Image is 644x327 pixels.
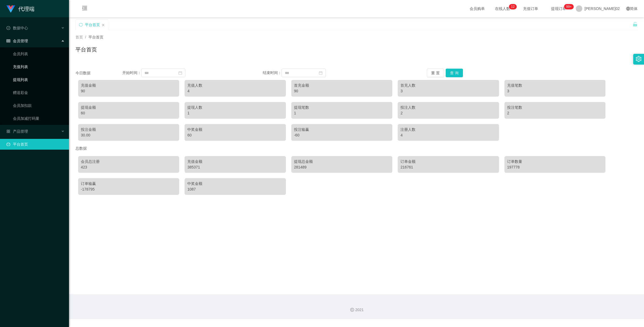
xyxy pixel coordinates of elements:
[187,127,283,132] div: 中奖金额
[400,110,496,116] div: 2
[427,69,444,77] button: 重 置
[122,71,141,75] span: 开始时间：
[564,4,574,9] sup: 1205
[507,83,603,88] div: 充值笔数
[6,5,15,13] img: logo.9652507e.png
[13,129,28,133] font: 产品管理
[263,71,282,75] span: 结束时间：
[626,7,630,10] i: 图标： global
[85,35,86,39] span: /
[294,127,390,132] div: 投注输赢
[319,71,323,75] i: 图标： 日历
[294,159,390,164] div: 提现总金额
[350,308,354,312] i: 图标： 版权所有
[187,88,283,94] div: 4
[13,61,65,72] a: 充值列表
[187,132,283,138] div: 60
[630,6,638,11] font: 简体
[633,22,638,27] i: 图标： 解锁
[81,105,176,110] div: 提现金额
[79,23,83,27] i: 图标： 同步
[400,164,496,170] div: 216761
[13,113,65,124] a: 会员加减打码量
[13,87,65,98] a: 赠送彩金
[88,35,103,39] span: 平台首页
[509,4,517,9] sup: 12
[400,83,496,88] div: 首充人数
[6,39,10,43] i: 图标： table
[13,48,65,59] a: 会员列表
[75,143,638,153] div: 总数据
[400,132,496,138] div: 4
[85,20,100,30] div: 平台首页
[13,74,65,85] a: 提现列表
[75,35,83,39] span: 首页
[507,159,603,164] div: 订单数量
[355,308,363,312] font: 2021
[81,164,176,170] div: 423
[81,88,176,94] div: 90
[511,4,513,9] p: 1
[6,6,34,11] a: 代理端
[81,127,176,132] div: 投注金额
[102,23,105,27] i: 图标： 关闭
[400,105,496,110] div: 投注人数
[294,110,390,116] div: 1
[187,164,283,170] div: 385371
[187,187,283,192] div: 1087
[6,139,65,150] a: 图标： 仪表板平台首页
[187,159,283,164] div: 充值金额
[294,83,390,88] div: 首充金额
[6,129,10,133] i: 图标： AppStore-O
[507,105,603,110] div: 投注笔数
[81,110,176,116] div: 60
[187,105,283,110] div: 提现人数
[81,83,176,88] div: 充值金额
[81,181,176,187] div: 订单输赢
[294,132,390,138] div: -60
[507,88,603,94] div: 3
[81,159,176,164] div: 会员总注册
[507,110,603,116] div: 2
[507,164,603,170] div: 197778
[75,70,122,76] div: 今日数据
[178,71,182,75] i: 图标： 日历
[18,0,34,17] h1: 代理端
[400,127,496,132] div: 注册人数
[81,132,176,138] div: 30.00
[523,6,538,11] font: 充值订单
[187,83,283,88] div: 充值人数
[513,4,515,9] p: 2
[294,164,390,170] div: 281489
[6,26,10,30] i: 图标： check-circle-o
[75,45,97,54] h1: 平台首页
[551,6,566,11] font: 提现订单
[446,69,463,77] button: 查 询
[187,110,283,116] div: 1
[495,6,510,11] font: 在线人数
[75,0,94,17] i: 图标： menu-fold
[400,159,496,164] div: 订单金额
[400,88,496,94] div: 3
[187,181,283,187] div: 中奖金额
[294,88,390,94] div: 90
[294,105,390,110] div: 提现笔数
[13,26,28,30] font: 数据中心
[13,39,28,43] font: 会员管理
[13,100,65,111] a: 会员加扣款
[636,56,642,62] i: 图标： 设置
[81,187,176,192] div: -178795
